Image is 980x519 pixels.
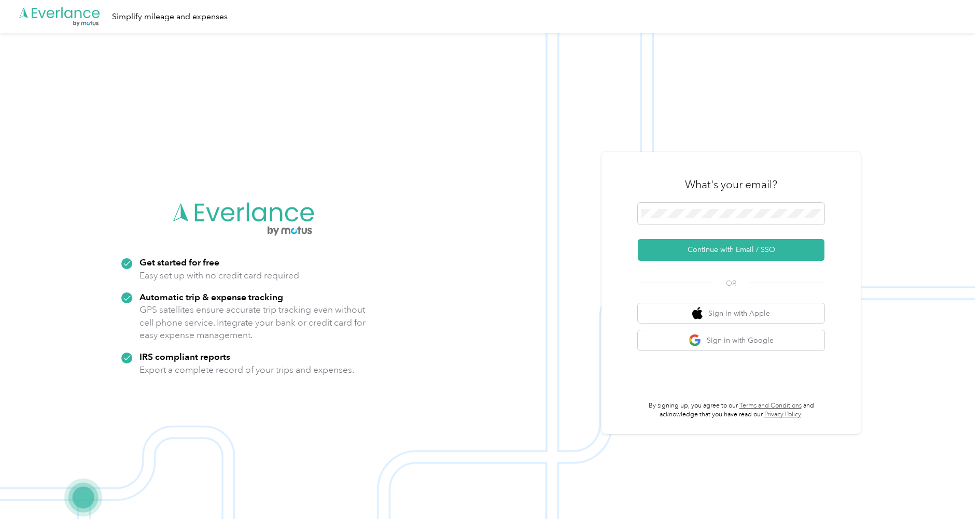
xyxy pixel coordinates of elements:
button: Continue with Email / SSO [638,239,824,261]
p: Export a complete record of your trips and expenses. [139,363,354,376]
img: google logo [689,334,702,347]
a: Terms and Conditions [739,402,802,410]
strong: IRS compliant reports [139,351,230,362]
p: Easy set up with no credit card required [139,269,299,282]
div: Simplify mileage and expenses [112,10,228,23]
p: By signing up, you agree to our and acknowledge that you have read our . [638,401,824,419]
img: apple logo [692,307,703,320]
h3: What's your email? [685,177,777,192]
strong: Automatic trip & expense tracking [139,291,283,302]
button: apple logoSign in with Apple [638,303,824,324]
strong: Get started for free [139,257,219,268]
a: Privacy Policy [764,411,801,418]
button: google logoSign in with Google [638,330,824,350]
iframe: Everlance-gr Chat Button Frame [922,461,980,519]
span: OR [713,278,749,289]
p: GPS satellites ensure accurate trip tracking even without cell phone service. Integrate your bank... [139,303,366,342]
